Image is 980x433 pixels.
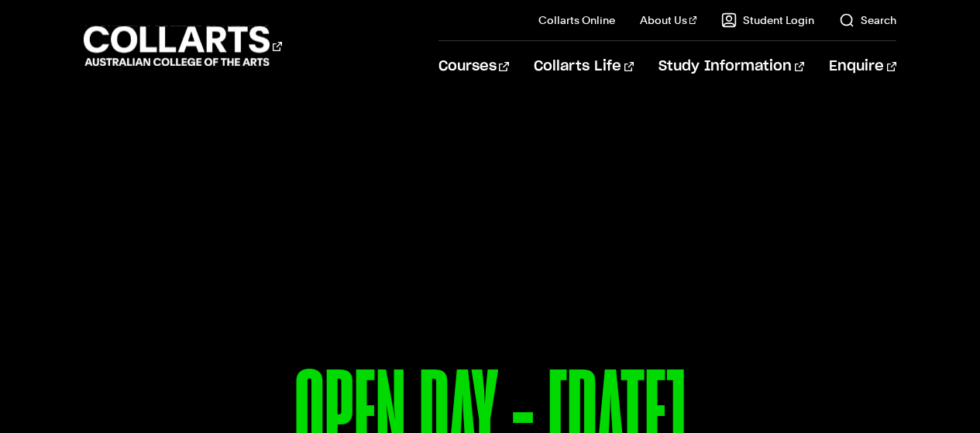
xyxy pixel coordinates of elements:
[658,41,804,92] a: Study Information
[438,41,509,92] a: Courses
[721,12,814,28] a: Student Login
[829,41,896,92] a: Enquire
[640,12,697,28] a: About Us
[534,41,634,92] a: Collarts Life
[538,12,615,28] a: Collarts Online
[84,24,282,68] div: Go to homepage
[839,12,896,28] a: Search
